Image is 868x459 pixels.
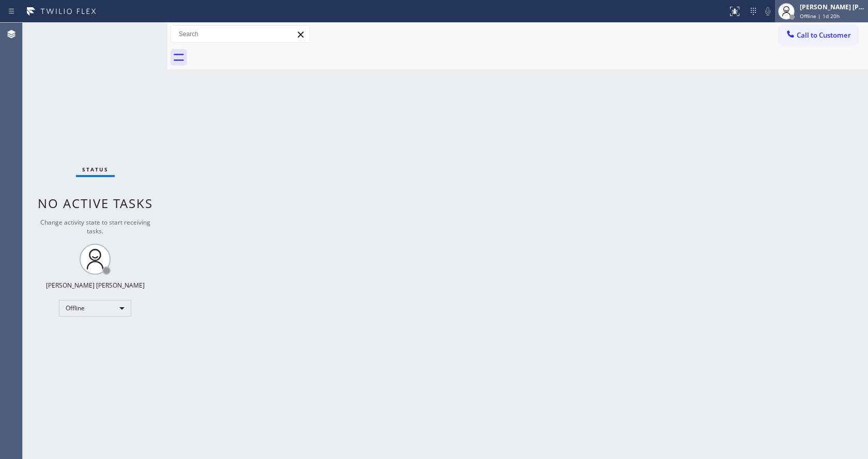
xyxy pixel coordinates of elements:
span: Offline | 1d 20h [800,12,840,20]
span: Change activity state to start receiving tasks. [40,218,150,235]
button: Call to Customer [779,25,858,45]
button: Mute [761,4,775,19]
input: Search [171,26,309,42]
div: [PERSON_NAME] [PERSON_NAME] [46,281,145,290]
div: [PERSON_NAME] [PERSON_NAME] [800,3,865,11]
span: Call to Customer [797,30,851,40]
span: Status [82,166,109,173]
span: No active tasks [38,195,153,212]
div: Offline [59,300,131,316]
